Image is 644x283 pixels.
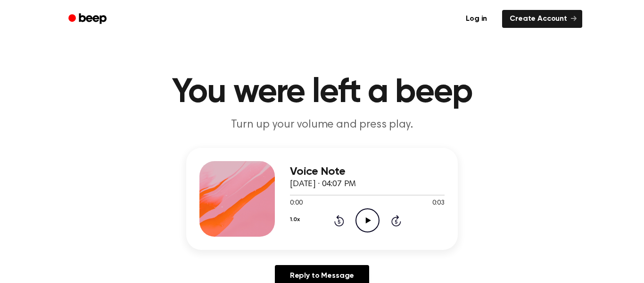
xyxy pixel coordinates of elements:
p: Turn up your volume and press play. [141,117,503,133]
h1: You were left a beep [81,76,563,110]
h3: Voice Note [290,165,445,178]
span: 0:00 [290,198,302,208]
button: 1.0x [290,212,299,228]
a: Create Account [502,10,582,28]
a: Log in [456,8,496,30]
a: Beep [62,10,115,28]
span: [DATE] · 04:07 PM [290,180,356,189]
span: 0:03 [432,198,445,208]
